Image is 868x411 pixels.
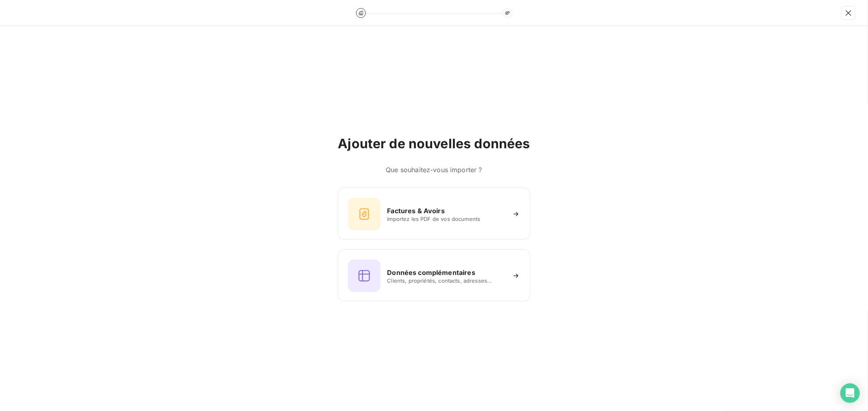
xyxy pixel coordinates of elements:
[338,136,530,152] h2: Ajouter de nouvelles données
[840,383,860,403] div: Open Intercom Messenger
[338,165,530,175] h6: Que souhaitez-vous importer ?
[387,216,505,222] span: Importez les PDF de vos documents
[387,268,475,277] h6: Données complémentaires
[387,277,505,284] span: Clients, propriétés, contacts, adresses...
[387,206,445,216] h6: Factures & Avoirs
